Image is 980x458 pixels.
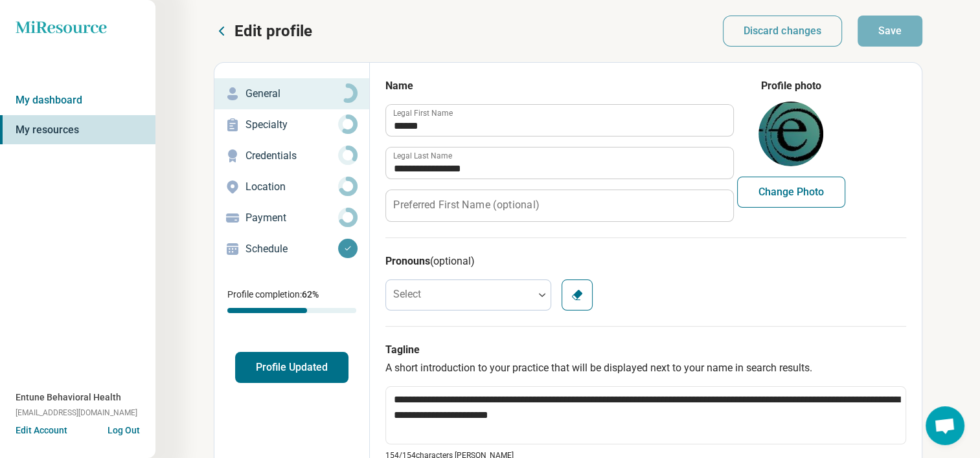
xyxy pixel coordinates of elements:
p: Schedule [245,241,338,257]
h3: Pronouns [385,254,906,269]
p: Payment [245,210,338,226]
h3: Name [385,78,733,94]
div: Profile completion: [214,280,369,321]
a: Payment [214,202,369,234]
button: Discard changes [723,16,843,47]
div: Open chat [926,406,964,445]
p: A short introduction to your practice that will be displayed next to your name in search results. [385,360,906,376]
span: Entune Behavioral Health [16,391,121,404]
p: Edit profile [234,21,312,41]
label: Select [393,288,421,300]
button: Profile Updated [235,352,348,383]
a: Schedule [214,234,369,265]
span: (optional) [430,255,475,267]
button: Edit profile [214,21,312,41]
a: Specialty [214,109,369,140]
img: avatar image [758,102,823,166]
span: [EMAIL_ADDRESS][DOMAIN_NAME] [16,407,137,419]
label: Legal First Name [393,109,453,117]
p: Credentials [245,148,338,164]
a: Credentials [214,140,369,171]
p: Specialty [245,117,338,133]
label: Legal Last Name [393,152,452,160]
legend: Profile photo [761,78,821,94]
span: 62 % [302,289,319,300]
p: Location [245,179,338,195]
a: General [214,78,369,109]
h3: Tagline [385,342,906,358]
button: Edit Account [16,424,67,437]
label: Preferred First Name (optional) [393,200,539,210]
button: Change Photo [737,177,845,208]
p: General [245,86,338,102]
a: Location [214,171,369,202]
button: Log Out [108,424,140,434]
div: Profile completion [227,308,356,313]
button: Save [858,16,922,47]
